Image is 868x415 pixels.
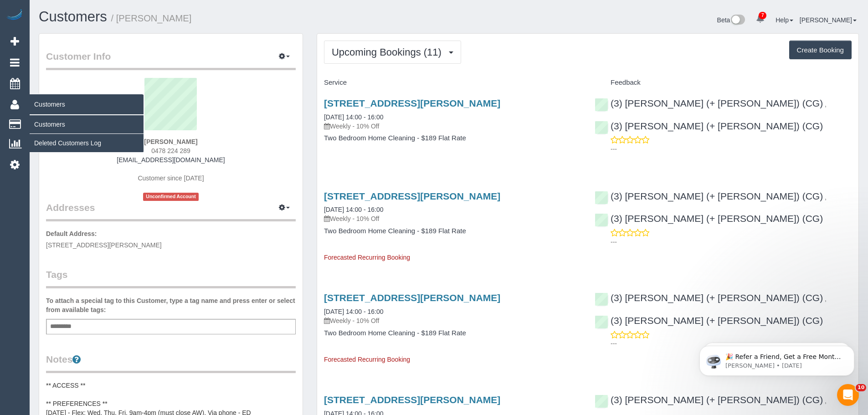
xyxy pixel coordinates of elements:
label: Default Address: [46,229,97,238]
a: [STREET_ADDRESS][PERSON_NAME] [324,395,500,405]
iframe: Intercom live chat [837,384,859,406]
h4: Feedback [595,79,852,87]
a: Customers [30,115,144,133]
a: Customers [39,9,107,25]
a: [STREET_ADDRESS][PERSON_NAME] [324,98,500,108]
span: [STREET_ADDRESS][PERSON_NAME] [46,241,162,249]
h4: Two Bedroom Home Cleaning - $189 Flat Rate [324,134,581,142]
span: , [825,194,827,201]
a: (3) [PERSON_NAME] (+ [PERSON_NAME]) (CG) [595,191,823,201]
iframe: Intercom notifications message [686,327,868,390]
small: / [PERSON_NAME] [111,13,192,23]
span: Forecasted Recurring Booking [324,356,410,363]
button: Create Booking [789,41,852,60]
span: Forecasted Recurring Booking [324,254,410,261]
a: Deleted Customers Log [30,134,144,152]
legend: Notes [46,353,296,373]
span: Upcoming Bookings (11) [332,46,446,58]
p: Weekly - 10% Off [324,316,581,325]
legend: Customer Info [46,50,296,70]
h4: Two Bedroom Home Cleaning - $189 Flat Rate [324,329,581,337]
a: Beta [717,16,745,24]
span: 0478 224 289 [151,147,190,154]
a: [PERSON_NAME] [800,16,857,24]
a: (3) [PERSON_NAME] (+ [PERSON_NAME]) (CG) [595,98,823,108]
a: [DATE] 14:00 - 16:00 [324,308,383,315]
span: Unconfirmed Account [143,193,199,200]
a: (3) [PERSON_NAME] (+ [PERSON_NAME]) (CG) [595,395,823,405]
span: 7 [759,12,766,19]
a: [DATE] 14:00 - 16:00 [324,206,383,213]
a: (3) [PERSON_NAME] (+ [PERSON_NAME]) (CG) [595,213,823,224]
button: Upcoming Bookings (11) [324,41,461,64]
span: , [825,397,827,405]
p: Weekly - 10% Off [324,122,581,131]
a: [STREET_ADDRESS][PERSON_NAME] [324,292,500,303]
span: 10 [856,384,866,391]
h4: Service [324,79,581,87]
span: Customer since [DATE] [138,174,204,182]
label: To attach a special tag to this Customer, type a tag name and press enter or select from availabl... [46,296,296,314]
a: Help [776,16,793,24]
span: , [825,101,827,108]
p: --- [611,339,852,348]
a: 7 [751,9,769,29]
p: --- [611,237,852,246]
a: [STREET_ADDRESS][PERSON_NAME] [324,191,500,201]
img: New interface [730,15,745,26]
legend: Tags [46,268,296,288]
h4: Two Bedroom Home Cleaning - $189 Flat Rate [324,227,581,235]
a: [EMAIL_ADDRESS][DOMAIN_NAME] [117,156,225,164]
a: (3) [PERSON_NAME] (+ [PERSON_NAME]) (CG) [595,121,823,131]
span: , [825,295,827,302]
a: (3) [PERSON_NAME] (+ [PERSON_NAME]) (CG) [595,292,823,303]
p: --- [611,144,852,154]
ul: Customers [30,115,144,153]
a: (3) [PERSON_NAME] (+ [PERSON_NAME]) (CG) [595,315,823,326]
img: Automaid Logo [5,9,24,22]
p: Weekly - 10% Off [324,214,581,223]
a: [DATE] 14:00 - 16:00 [324,113,383,121]
strong: [PERSON_NAME] [144,138,197,145]
span: Customers [30,94,144,115]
